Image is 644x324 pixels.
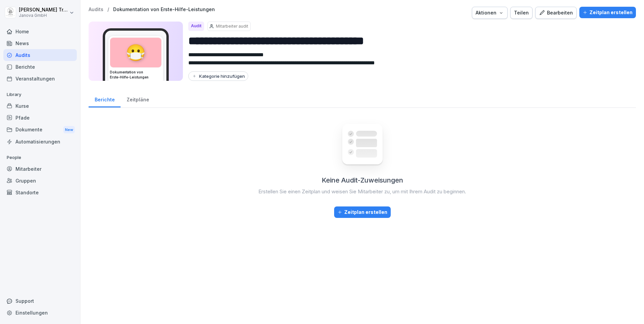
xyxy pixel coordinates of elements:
div: New [63,126,75,134]
button: Zeitplan erstellen [334,206,391,218]
button: Teilen [510,7,533,19]
a: Veranstaltungen [3,73,77,85]
a: Audits [89,7,103,12]
p: / [107,7,109,12]
a: Gruppen [3,175,77,187]
p: Library [3,89,77,100]
p: Mitarbeiter audit [216,23,248,29]
button: Kategorie hinzufügen [188,71,248,81]
div: Zeitplan erstellen [583,9,633,16]
a: Home [3,26,77,37]
div: Dokumente [3,124,77,136]
a: Zeitpläne [121,90,155,107]
a: Einstellungen [3,307,77,319]
a: Berichte [89,90,121,107]
a: Pfade [3,112,77,124]
p: Janova GmbH [19,13,68,18]
div: Support [3,295,77,307]
a: DokumenteNew [3,124,77,136]
p: [PERSON_NAME] Trautmann [19,7,68,13]
a: Mitarbeiter [3,163,77,175]
button: Zeitplan erstellen [579,7,636,18]
p: People [3,152,77,163]
div: Kategorie hinzufügen [192,73,245,79]
div: Audit [188,22,204,31]
h3: Dokumentation von Erste-Hilfe-Leistungen [110,70,162,80]
a: Dokumentation von Erste-Hilfe-Leistungen [113,7,215,12]
a: Automatisierungen [3,136,77,148]
a: Kurse [3,100,77,112]
div: Aktionen [476,9,504,17]
a: Berichte [3,61,77,73]
h2: Keine Audit-Zuweisungen [322,175,403,185]
div: 😷 [110,38,161,67]
p: Erstellen Sie einen Zeitplan und weisen Sie Mitarbeiter zu, um mit Ihrem Audit zu beginnen. [258,188,466,196]
div: Zeitplan erstellen [337,208,387,216]
div: Bearbeiten [539,9,573,17]
div: Teilen [514,9,529,17]
button: Aktionen [472,7,508,19]
a: Standorte [3,187,77,198]
button: Bearbeiten [535,7,577,19]
a: News [3,37,77,49]
a: Audits [3,49,77,61]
